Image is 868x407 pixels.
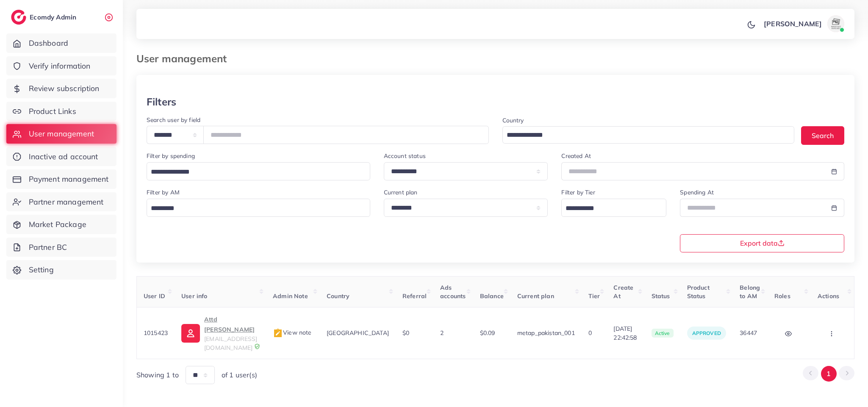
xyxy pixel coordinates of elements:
label: Current plan [384,188,418,197]
span: Export data [740,240,785,246]
span: [GEOGRAPHIC_DATA] [327,329,389,337]
span: Roles [774,292,790,300]
ul: Pagination [803,366,854,382]
input: Search for option [148,202,359,215]
span: Status [652,292,670,300]
img: 9CAL8B2pu8EFxCJHYAAAAldEVYdGRhdGU6Y3JlYXRlADIwMjItMTItMDlUMDQ6NTg6MzkrMDA6MDBXSlgLAAAAJXRFWHRkYXR... [254,343,260,349]
span: of 1 user(s) [222,370,257,380]
a: Verify information [6,56,116,76]
span: User info [181,292,207,300]
p: Attd [PERSON_NAME] [204,314,259,335]
span: Product Status [687,284,710,300]
button: Export data [680,234,844,252]
img: ic-user-info.36bf1079.svg [181,324,200,343]
div: Search for option [147,162,370,180]
span: $0.09 [480,329,495,337]
a: Partner management [6,192,116,212]
a: logoEcomdy Admin [11,10,78,25]
input: Search for option [148,166,359,179]
h3: User management [136,53,233,65]
span: 36447 [740,329,757,337]
label: Spending At [680,188,714,197]
span: metap_pakistan_001 [517,329,575,337]
span: Inactive ad account [29,151,98,162]
span: Dashboard [29,38,68,49]
label: Search user by field [147,116,200,124]
span: Payment management [29,174,109,185]
a: Setting [6,260,116,280]
span: Admin Note [273,292,308,300]
a: Inactive ad account [6,147,116,166]
h2: Ecomdy Admin [30,13,78,21]
span: Review subscription [29,83,100,94]
div: Search for option [502,126,795,144]
span: Country [327,292,349,300]
label: Filter by spending [147,152,195,160]
span: Product Links [29,106,76,117]
span: $0 [402,329,409,337]
span: Current plan [517,292,554,300]
label: Filter by Tier [561,188,595,197]
a: [PERSON_NAME]avatar [759,15,848,32]
span: 1015423 [144,329,168,337]
a: Attd [PERSON_NAME][EMAIL_ADDRESS][DOMAIN_NAME] [181,314,259,352]
span: Showing 1 to [136,370,179,380]
button: Go to page 1 [821,366,837,382]
a: User management [6,124,116,144]
span: [DATE] 22:42:58 [613,324,638,342]
span: approved [692,330,721,336]
a: Review subscription [6,79,116,98]
span: Market Package [29,219,86,230]
span: Referral [402,292,427,300]
span: Setting [29,264,54,275]
label: Created At [561,152,591,160]
span: active [652,329,674,338]
span: Belong to AM [740,284,760,300]
a: Market Package [6,215,116,234]
span: [EMAIL_ADDRESS][DOMAIN_NAME] [204,335,257,351]
label: Account status [384,152,426,160]
span: User ID [144,292,165,300]
span: Create At [613,284,633,300]
span: Ads accounts [440,284,466,300]
span: Balance [480,292,504,300]
div: Search for option [561,199,666,217]
span: Tier [588,292,600,300]
a: Payment management [6,169,116,189]
input: Search for option [504,129,784,142]
span: 2 [440,329,444,337]
label: Country [502,116,524,125]
span: User management [29,128,94,139]
span: Actions [818,292,839,300]
a: Dashboard [6,33,116,53]
a: Product Links [6,102,116,121]
a: Partner BC [6,238,116,257]
label: Filter by AM [147,188,180,197]
span: Partner management [29,197,104,208]
img: admin_note.cdd0b510.svg [273,328,283,338]
span: Partner BC [29,242,67,253]
img: logo [11,10,26,25]
img: avatar [827,15,844,32]
h3: Filters [147,96,176,108]
input: Search for option [563,202,655,215]
span: View note [273,329,311,336]
button: Search [801,126,844,144]
div: Search for option [147,199,370,217]
span: Verify information [29,61,91,72]
p: [PERSON_NAME] [764,19,822,29]
span: 0 [588,329,592,337]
